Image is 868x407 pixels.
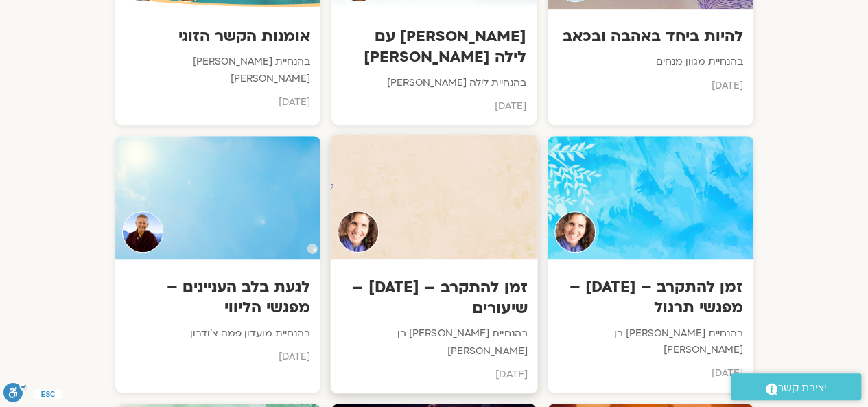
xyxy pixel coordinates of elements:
[558,78,742,94] p: [DATE]
[342,75,526,91] p: בהנחיית לילה [PERSON_NAME]
[122,211,163,253] img: Teacher
[558,365,742,382] p: [DATE]
[558,325,742,359] p: בהנחיית [PERSON_NAME] בן [PERSON_NAME]
[126,349,310,365] p: [DATE]
[558,277,742,318] h3: זמן להתקרב – [DATE] – מפגשי תרגול
[126,94,310,111] p: [DATE]
[558,26,742,47] h3: להיות ביחד באהבה ובכאב
[554,211,596,253] img: Teacher
[340,277,527,318] h3: זמן להתקרב – [DATE] – שיעורים
[342,98,526,115] p: [DATE]
[126,277,310,318] h3: לגעת בלב העניינים – מפגשי הליווי
[777,379,827,397] span: יצירת קשר
[331,136,537,392] a: Teacherזמן להתקרב – [DATE] – שיעוריםבהנחיית [PERSON_NAME] בן [PERSON_NAME][DATE]
[340,326,527,360] p: בהנחיית [PERSON_NAME] בן [PERSON_NAME]
[115,136,320,392] a: Teacherלגעת בלב העניינים – מפגשי הליוויבהנחיית מועדון פמה צ'ודרון[DATE]
[558,54,742,70] p: בהנחיית מגוון מנחים
[340,367,527,384] p: [DATE]
[126,26,310,47] h3: אומנות הקשר הזוגי
[342,26,526,67] h3: [PERSON_NAME] עם לילה [PERSON_NAME]
[548,136,753,392] a: Teacherזמן להתקרב – [DATE] – מפגשי תרגולבהנחיית [PERSON_NAME] בן [PERSON_NAME][DATE]
[337,211,379,253] img: Teacher
[126,54,310,87] p: בהנחיית [PERSON_NAME] [PERSON_NAME]
[126,325,310,342] p: בהנחיית מועדון פמה צ'ודרון
[731,373,861,400] a: יצירת קשר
